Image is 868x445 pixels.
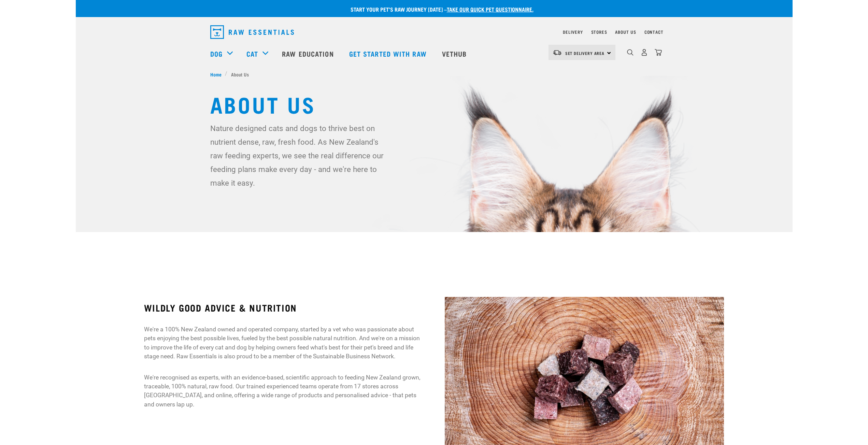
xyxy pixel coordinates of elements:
[144,302,423,313] h3: WILDLY GOOD ADVICE & NUTRITION
[627,49,634,56] img: home-icon-1@2x.png
[210,71,225,78] a: Home
[210,121,389,190] p: Nature designed cats and dogs to thrive best on nutrient dense, raw, fresh food. As New Zealand's...
[76,40,793,67] nav: dropdown navigation
[447,8,533,11] a: take our quick pet questionnaire.
[641,49,648,56] img: user.png
[563,31,583,33] a: Delivery
[144,373,423,409] p: We're recognised as experts, with an evidence-based, scientific approach to feeding New Zealand g...
[81,5,798,13] p: Start your pet’s raw journey [DATE] –
[246,48,258,59] a: Cat
[205,23,664,42] nav: dropdown navigation
[210,25,294,39] img: Raw Essentials Logo
[342,40,435,67] a: Get started with Raw
[655,49,662,56] img: home-icon@2x.png
[210,91,658,116] h1: About Us
[435,40,475,67] a: Vethub
[210,71,658,78] nav: breadcrumbs
[615,31,636,33] a: About Us
[275,40,342,67] a: Raw Education
[591,31,607,33] a: Stores
[565,52,605,54] span: Set Delivery Area
[553,49,562,56] img: van-moving.png
[210,71,222,78] span: Home
[144,325,423,361] p: We're a 100% New Zealand owned and operated company, started by a vet who was passionate about pe...
[210,48,223,59] a: Dog
[644,31,664,33] a: Contact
